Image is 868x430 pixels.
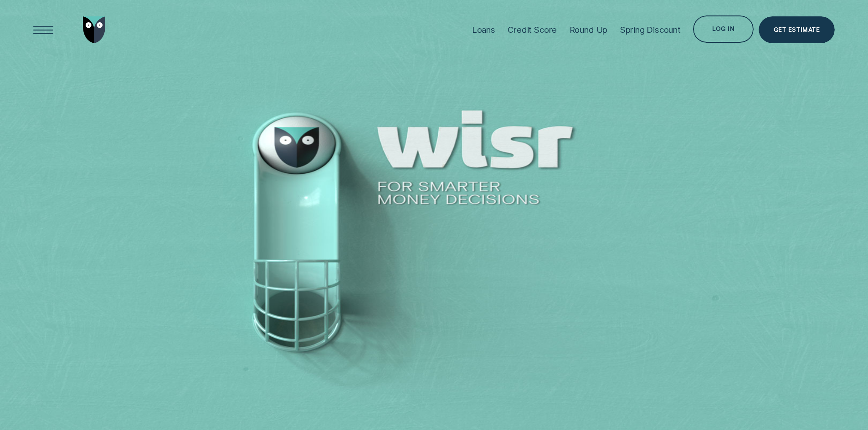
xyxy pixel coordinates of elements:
[508,25,557,35] div: Credit Score
[693,15,753,43] button: Log in
[30,16,57,44] button: Open Menu
[83,16,106,44] img: Wisr
[759,16,835,44] a: Get Estimate
[472,25,495,35] div: Loans
[570,25,608,35] div: Round Up
[620,25,681,35] div: Spring Discount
